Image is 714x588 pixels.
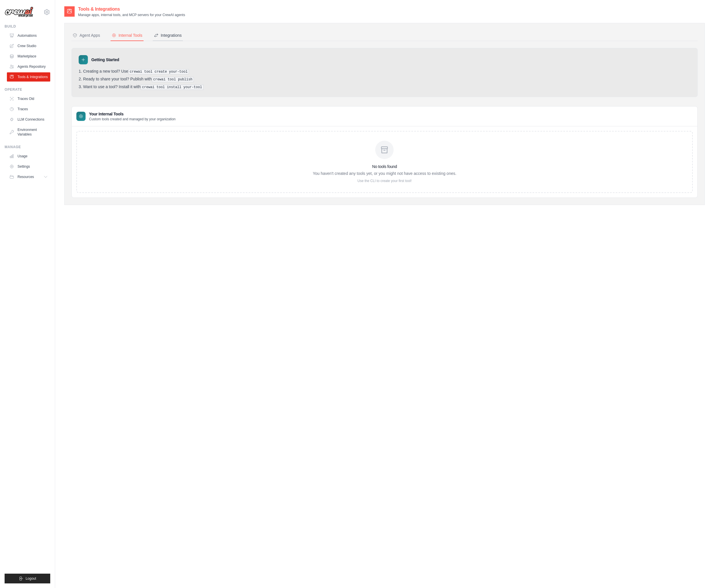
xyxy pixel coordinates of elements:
a: Automations [7,31,50,40]
a: Environment Variables [7,125,50,139]
span: Resources [18,175,34,179]
a: LLM Connections [7,115,50,124]
a: Tools & Integrations [7,72,50,82]
a: Marketplace [7,52,50,61]
div: Agent Apps [73,32,100,38]
a: Agents Repository [7,62,50,71]
div: Integrations [154,32,182,38]
div: Build [5,24,50,29]
button: Internal Tools [111,30,144,41]
a: Traces Old [7,94,50,103]
h2: Tools & Integrations [78,6,185,13]
pre: crewai tool publish [152,77,194,82]
h3: Your Internal Tools [89,111,176,117]
span: Logout [26,576,36,581]
div: Manage [5,145,50,149]
pre: crewai tool create your-tool [128,69,189,74]
button: Resources [7,172,50,181]
p: You haven't created any tools yet, or you might not have access to existing ones. [313,171,456,176]
div: Internal Tools [112,32,142,38]
div: Operate [5,87,50,92]
a: Usage [7,152,50,161]
img: Logo [5,7,33,18]
li: Ready to share your tool? Publish with [79,77,690,82]
a: Settings [7,162,50,171]
a: Crew Studio [7,41,50,51]
li: Want to use a tool? Install it with [79,84,690,90]
p: Custom tools created and managed by your organization [89,117,176,121]
button: Integrations [153,30,183,41]
pre: crewai tool install your-tool [141,85,204,90]
button: Agent Apps [71,30,101,41]
button: Logout [5,574,50,583]
a: Traces [7,105,50,114]
p: Manage apps, internal tools, and MCP servers for your CrewAI agents [78,13,185,17]
h3: No tools found [313,164,456,169]
h3: Getting Started [91,57,119,63]
li: Creating a new tool? Use [79,69,690,74]
p: Use the CLI to create your first tool! [313,179,456,183]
